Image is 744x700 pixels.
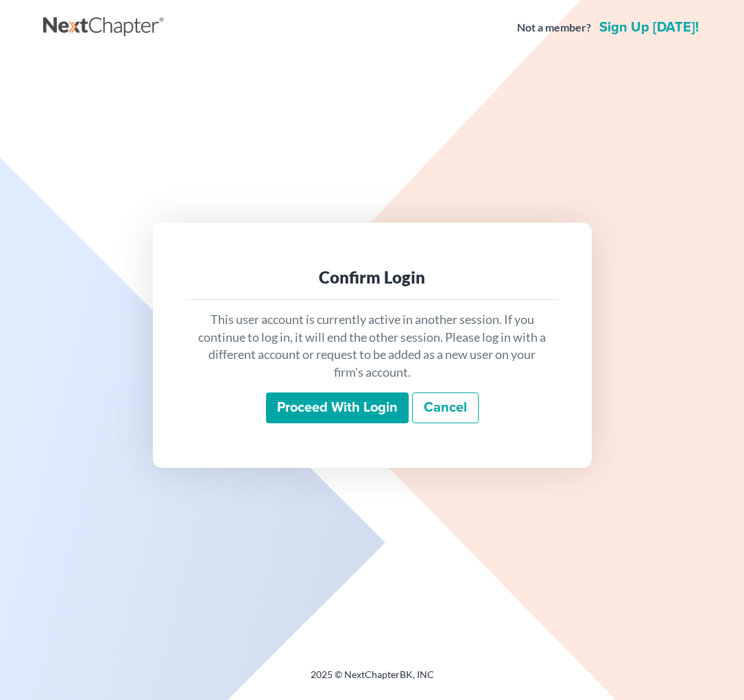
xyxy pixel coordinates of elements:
div: 2025 © NextChapterBK, INC [43,668,701,692]
div: Confirm Login [197,266,548,288]
strong: Not a member? [517,20,591,36]
p: This user account is currently active in another session. If you continue to log in, it will end ... [197,311,548,382]
a: Cancel [412,392,479,424]
a: Sign up [DATE]! [597,21,701,34]
input: Proceed with login [266,392,409,424]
